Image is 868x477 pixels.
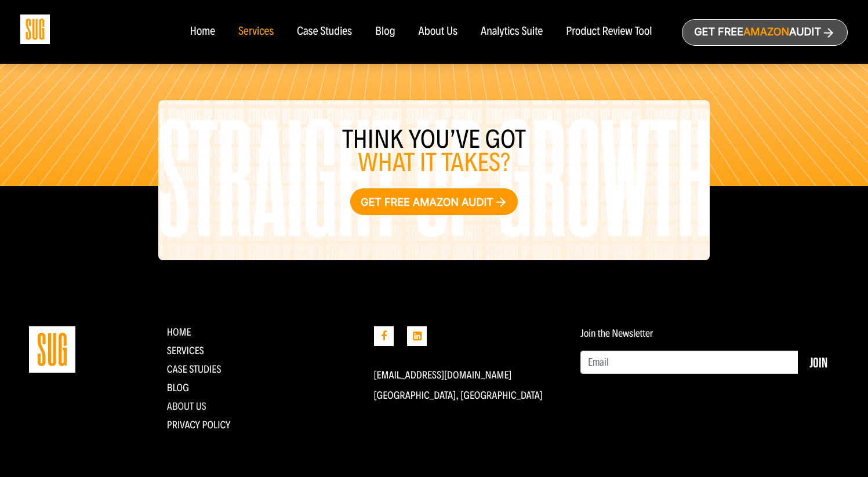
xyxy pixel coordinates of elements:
[190,26,215,38] a: Home
[743,26,789,38] span: Amazon
[358,147,510,178] span: what it takes?
[167,381,189,394] a: Blog
[167,400,206,413] a: About Us
[29,326,75,373] img: Straight Up Growth
[682,19,848,46] a: Get freeAmazonAudit
[350,188,518,215] a: Get free Amazon audit
[238,26,274,38] a: Services
[158,128,710,174] h3: Think you’ve got
[580,327,653,339] label: Join the Newsletter
[167,344,204,357] a: Services
[481,26,543,38] a: Analytics Suite
[297,26,352,38] a: Case Studies
[566,26,652,38] a: Product Review Tool
[580,351,798,374] input: Email
[419,26,458,38] a: About Us
[167,326,191,338] a: Home
[798,351,839,374] button: Join
[167,418,231,431] a: Privacy Policy
[167,363,221,376] a: CASE STUDIES
[20,14,50,44] img: Sug
[375,26,395,38] a: Blog
[374,369,512,381] a: [EMAIL_ADDRESS][DOMAIN_NAME]
[374,389,564,401] p: [GEOGRAPHIC_DATA], [GEOGRAPHIC_DATA]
